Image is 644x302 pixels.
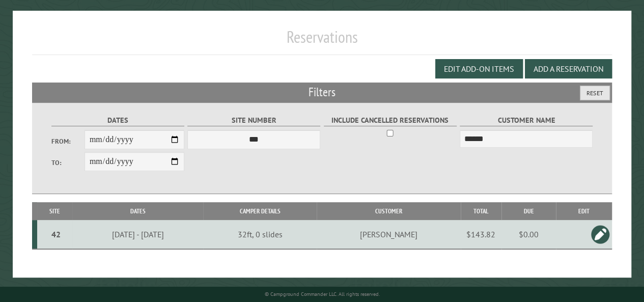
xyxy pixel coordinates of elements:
[37,202,72,220] th: Site
[501,220,556,249] td: $0.00
[51,115,184,126] label: Dates
[51,158,85,168] label: To:
[203,220,317,249] td: 32ft, 0 slides
[51,136,85,146] label: From:
[435,59,523,78] button: Edit Add-on Items
[317,220,461,249] td: [PERSON_NAME]
[556,202,612,220] th: Edit
[501,202,556,220] th: Due
[264,291,379,297] small: © Campground Commander LLC. All rights reserved.
[203,202,317,220] th: Camper Details
[580,86,610,100] button: Reset
[41,229,71,239] div: 42
[460,115,593,126] label: Customer Name
[317,202,461,220] th: Customer
[32,27,612,55] h1: Reservations
[461,220,501,249] td: $143.82
[525,59,612,78] button: Add a Reservation
[324,115,457,126] label: Include Cancelled Reservations
[461,202,501,220] th: Total
[32,83,612,102] h2: Filters
[74,229,201,239] div: [DATE] - [DATE]
[72,202,203,220] th: Dates
[187,115,320,126] label: Site Number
